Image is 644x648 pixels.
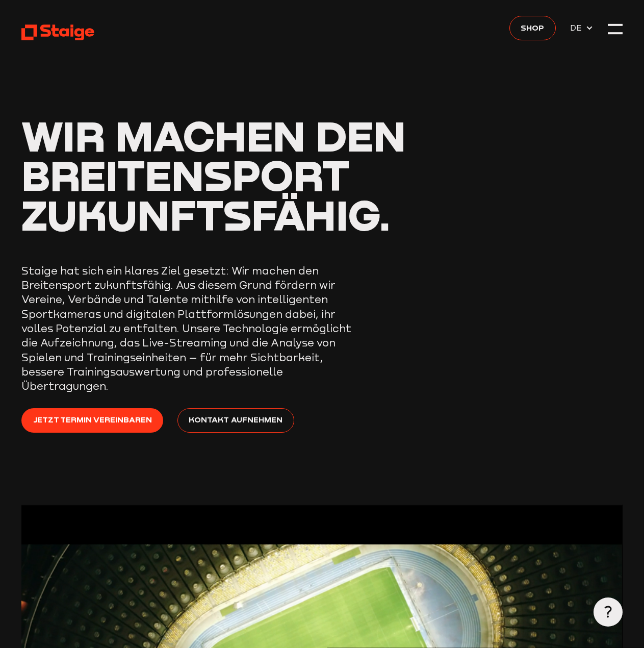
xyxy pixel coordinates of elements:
p: Staige hat sich ein klares Ziel gesetzt: Wir machen den Breitensport zukunftsfähig. Aus diesem Gr... [21,264,353,394]
span: Shop [521,21,544,34]
span: DE [570,21,585,34]
a: Jetzt Termin vereinbaren [21,408,163,433]
a: Shop [509,16,555,40]
a: Kontakt aufnehmen [177,408,294,433]
span: Wir machen den Breitensport zukunftsfähig. [21,110,406,240]
span: Jetzt Termin vereinbaren [33,413,152,426]
span: Kontakt aufnehmen [189,413,282,426]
